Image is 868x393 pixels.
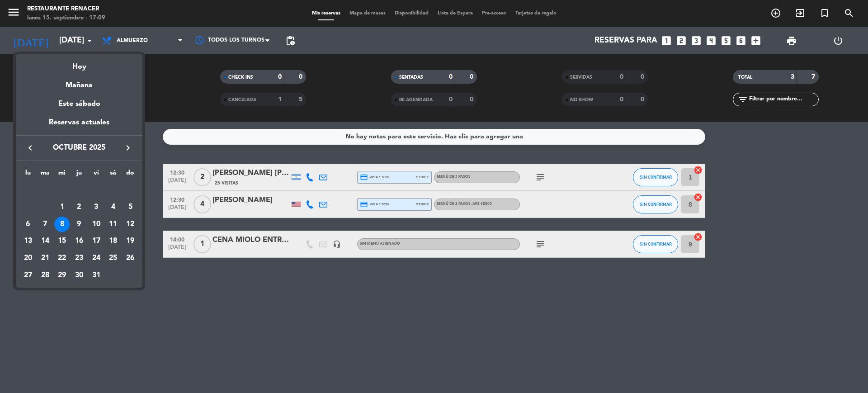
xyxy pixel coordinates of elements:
th: sábado [105,168,122,182]
td: 5 de octubre de 2025 [122,199,139,216]
div: Reservas actuales [16,117,142,135]
th: martes [37,168,54,182]
th: jueves [71,168,88,182]
td: 28 de octubre de 2025 [37,267,54,284]
th: domingo [122,168,139,182]
div: 19 [123,233,138,249]
td: 13 de octubre de 2025 [19,232,37,250]
td: 3 de octubre de 2025 [88,199,105,216]
div: 1 [54,199,70,215]
td: 4 de octubre de 2025 [105,199,122,216]
div: Mañana [16,73,142,91]
div: Este sábado [16,91,142,117]
th: miércoles [53,168,71,182]
td: 31 de octubre de 2025 [88,267,105,284]
div: 3 [89,199,104,215]
div: 17 [89,233,104,249]
td: 30 de octubre de 2025 [71,267,88,284]
div: 21 [38,251,53,266]
td: 11 de octubre de 2025 [105,216,122,233]
td: 17 de octubre de 2025 [88,232,105,250]
td: 10 de octubre de 2025 [88,216,105,233]
div: 30 [71,268,87,283]
td: 23 de octubre de 2025 [71,250,88,267]
div: 24 [89,251,104,266]
td: 15 de octubre de 2025 [53,232,71,250]
td: 25 de octubre de 2025 [105,250,122,267]
div: 28 [38,268,53,283]
div: Hoy [16,54,142,73]
div: 13 [20,233,36,249]
div: 23 [71,251,87,266]
td: 29 de octubre de 2025 [53,267,71,284]
td: 9 de octubre de 2025 [71,216,88,233]
div: 27 [20,268,36,283]
div: 8 [54,217,70,232]
div: 10 [89,217,104,232]
td: 27 de octubre de 2025 [19,267,37,284]
td: 19 de octubre de 2025 [122,232,139,250]
div: 25 [105,251,121,266]
span: octubre 2025 [38,142,120,154]
button: keyboard_arrow_left [22,142,38,154]
td: 21 de octubre de 2025 [37,250,54,267]
td: 2 de octubre de 2025 [71,199,88,216]
td: 24 de octubre de 2025 [88,250,105,267]
td: 8 de octubre de 2025 [53,216,71,233]
div: 9 [71,217,87,232]
i: keyboard_arrow_left [25,142,36,153]
div: 26 [123,251,138,266]
div: 7 [38,217,53,232]
div: 18 [105,233,121,249]
div: 4 [105,199,121,215]
div: 14 [38,233,53,249]
td: 14 de octubre de 2025 [37,232,54,250]
td: 12 de octubre de 2025 [122,216,139,233]
td: 20 de octubre de 2025 [19,250,37,267]
div: 11 [105,217,121,232]
td: 16 de octubre de 2025 [71,232,88,250]
div: 6 [20,217,36,232]
div: 5 [123,199,138,215]
div: 29 [54,268,70,283]
td: 1 de octubre de 2025 [53,199,71,216]
div: 31 [89,268,104,283]
th: lunes [19,168,37,182]
div: 16 [71,233,87,249]
div: 12 [123,217,138,232]
td: OCT. [19,181,139,199]
div: 22 [54,251,70,266]
button: keyboard_arrow_right [120,142,136,154]
td: 6 de octubre de 2025 [19,216,37,233]
td: 18 de octubre de 2025 [105,232,122,250]
th: viernes [88,168,105,182]
div: 20 [20,251,36,266]
td: 22 de octubre de 2025 [53,250,71,267]
div: 15 [54,233,70,249]
td: 7 de octubre de 2025 [37,216,54,233]
div: 2 [71,199,87,215]
i: keyboard_arrow_right [123,142,133,153]
td: 26 de octubre de 2025 [122,250,139,267]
